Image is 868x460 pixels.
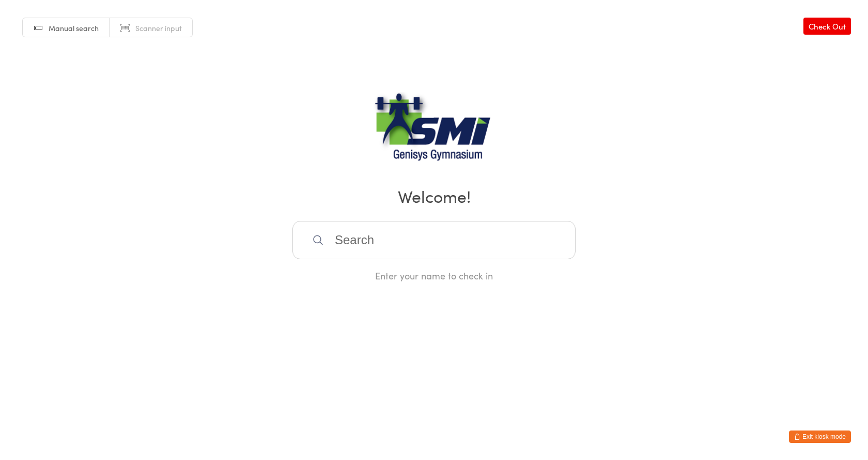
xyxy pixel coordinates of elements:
a: Check Out [803,18,851,35]
h2: Welcome! [10,184,858,207]
img: Genisys Gym [369,92,499,170]
span: Manual search [49,23,99,33]
input: Search [292,221,576,259]
div: Enter your name to check in [292,269,576,282]
button: Exit kiosk mode [789,431,851,443]
span: Scanner input [135,23,182,33]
